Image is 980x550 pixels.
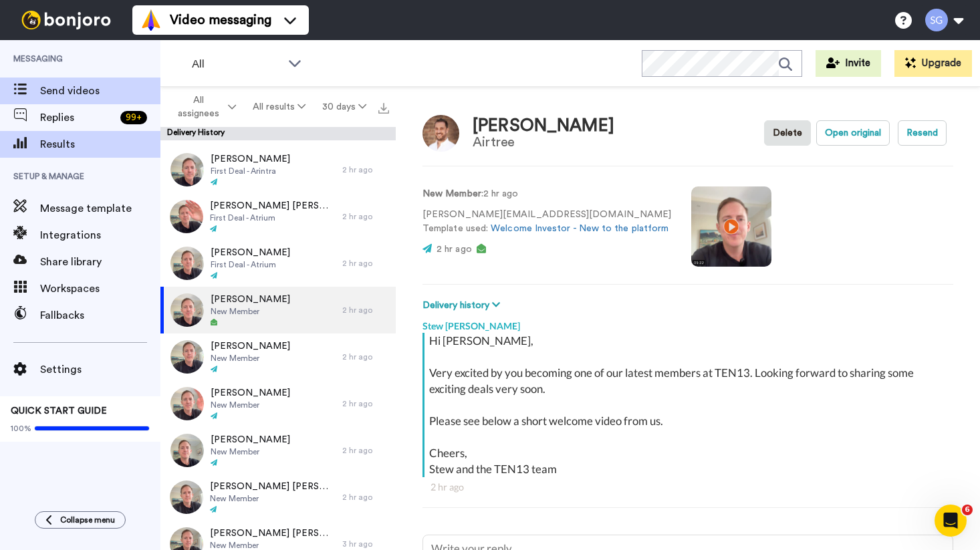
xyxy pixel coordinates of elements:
[342,445,389,456] div: 2 hr ago
[170,434,204,467] img: 845f3311-69a1-4882-af75-332bbddfd205-thumb.jpg
[211,400,290,410] span: New Member
[374,97,393,117] button: Export all results that match these filters now.
[171,94,225,120] span: All assignees
[211,433,290,446] span: [PERSON_NAME]
[422,313,953,333] div: Stew [PERSON_NAME]
[816,50,881,77] button: Invite
[170,340,204,374] img: b17faca6-e2d4-454f-9b9d-3c0f4977b039-thumb.jpg
[40,200,160,217] span: Message template
[894,50,972,77] button: Upgrade
[342,211,389,222] div: 2 hr ago
[342,305,389,315] div: 2 hr ago
[160,427,396,474] a: [PERSON_NAME]New Member2 hr ago
[120,111,147,124] div: 99 +
[342,164,389,175] div: 2 hr ago
[342,492,389,503] div: 2 hr ago
[210,480,336,493] span: [PERSON_NAME] [PERSON_NAME]
[491,224,668,233] a: Welcome Investor - New to the platform
[170,387,204,420] img: 72a7eaf6-ffa0-47cd-8e5e-1d48fdf0abba-thumb.jpg
[140,9,162,31] img: vm-color.svg
[40,254,160,270] span: Share library
[60,515,115,525] span: Collapse menu
[473,116,614,136] div: [PERSON_NAME]
[35,511,126,529] button: Collapse menu
[170,480,203,514] img: a85d283c-56a2-49b3-b78a-0432c6f97f08-thumb.jpg
[211,259,290,270] span: First Deal - Atrium
[210,527,336,540] span: [PERSON_NAME] [PERSON_NAME]
[211,293,290,306] span: [PERSON_NAME]
[160,380,396,427] a: [PERSON_NAME]New Member2 hr ago
[211,339,290,353] span: [PERSON_NAME]
[11,423,31,434] span: 100%
[40,362,160,378] span: Settings
[11,406,107,416] span: QUICK START GUIDE
[422,187,671,201] p: : 2 hr ago
[160,193,396,240] a: [PERSON_NAME] [PERSON_NAME]First Deal - Atrium2 hr ago
[962,505,973,515] span: 6
[163,88,245,126] button: All assignees
[210,213,336,223] span: First Deal - Atrium
[211,386,290,400] span: [PERSON_NAME]
[342,352,389,362] div: 2 hr ago
[342,258,389,269] div: 2 hr ago
[429,333,950,477] div: Hi [PERSON_NAME], Very excited by you becoming one of our latest members at TEN13. Looking forwar...
[40,227,160,243] span: Integrations
[40,281,160,297] span: Workspaces
[422,189,481,198] strong: New Member
[342,398,389,409] div: 2 hr ago
[211,306,290,317] span: New Member
[170,11,271,29] span: Video messaging
[211,152,290,166] span: [PERSON_NAME]
[211,446,290,457] span: New Member
[816,120,890,146] button: Open original
[422,298,504,313] button: Delivery history
[40,307,160,323] span: Fallbacks
[40,110,115,126] span: Replies
[170,293,204,327] img: b9d5070d-9441-4618-b70a-b7e7d7cc0262-thumb.jpg
[935,505,967,537] iframe: Intercom live chat
[342,539,389,549] div: 3 hr ago
[160,474,396,521] a: [PERSON_NAME] [PERSON_NAME]New Member2 hr ago
[211,166,290,176] span: First Deal - Arintra
[211,246,290,259] span: [PERSON_NAME]
[314,95,374,119] button: 30 days
[192,56,281,72] span: All
[210,199,336,213] span: [PERSON_NAME] [PERSON_NAME]
[898,120,947,146] button: Resend
[422,115,459,152] img: Image of Christopher Robert Sponiar
[160,146,396,193] a: [PERSON_NAME]First Deal - Arintra2 hr ago
[422,208,671,236] p: [PERSON_NAME][EMAIL_ADDRESS][DOMAIN_NAME] Template used:
[40,136,160,152] span: Results
[473,135,614,150] div: Airtree
[431,480,945,494] div: 2 hr ago
[160,240,396,287] a: [PERSON_NAME]First Deal - Atrium2 hr ago
[40,83,160,99] span: Send videos
[210,493,336,504] span: New Member
[170,247,204,280] img: 81477ba6-e4aa-41f1-ba46-f61065d9a47b-thumb.jpg
[170,200,203,233] img: 9abfda9b-6f17-418c-b799-c46a98d2587d-thumb.jpg
[170,153,204,186] img: 9ce71551-31c0-4ba0-ac18-3d8e38cf73e7-thumb.jpg
[245,95,314,119] button: All results
[16,11,116,29] img: bj-logo-header-white.svg
[160,287,396,333] a: [PERSON_NAME]New Member2 hr ago
[378,103,389,114] img: export.svg
[160,333,396,380] a: [PERSON_NAME]New Member2 hr ago
[437,245,472,254] span: 2 hr ago
[211,353,290,364] span: New Member
[160,127,396,140] div: Delivery History
[764,120,811,146] button: Delete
